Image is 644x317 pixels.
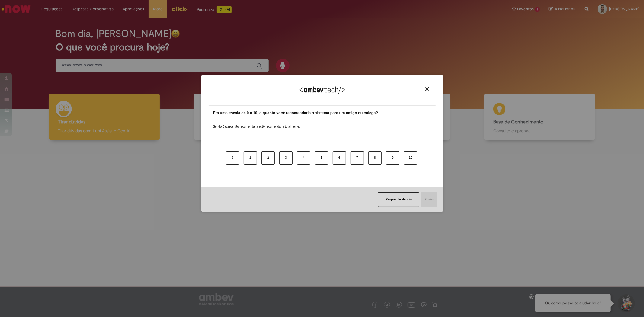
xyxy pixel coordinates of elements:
button: 10 [404,151,417,165]
button: 0 [226,151,239,165]
button: 9 [386,151,399,165]
button: 5 [315,151,328,165]
button: 7 [351,151,364,165]
button: Close [423,87,431,92]
label: Sendo 0 (zero) não recomendaria e 10 recomendaria totalmente. [213,117,300,129]
button: Responder depois [378,192,419,207]
button: 8 [368,151,382,165]
button: 3 [279,151,293,165]
button: 4 [297,151,310,165]
img: Close [425,87,429,91]
button: 1 [244,151,257,165]
label: Em uma escala de 0 a 10, o quanto você recomendaria o sistema para um amigo ou colega? [213,110,378,116]
img: Logo Ambevtech [300,86,345,94]
button: 2 [261,151,275,165]
button: 6 [333,151,346,165]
